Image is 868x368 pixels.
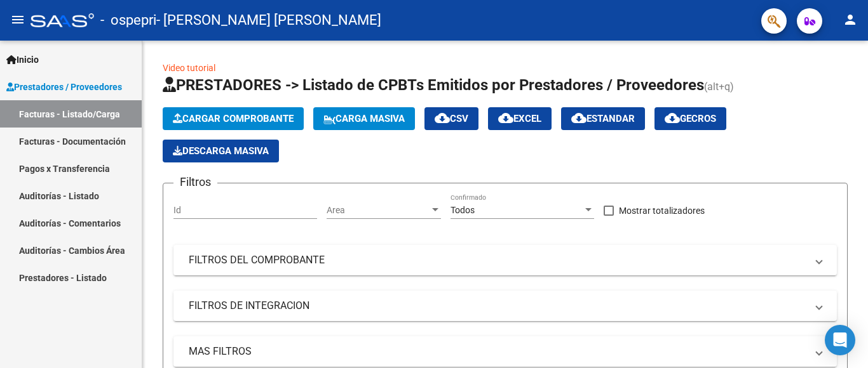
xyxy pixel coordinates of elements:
[173,173,217,191] h3: Filtros
[189,253,806,267] mat-panel-title: FILTROS DEL COMPROBANTE
[825,325,855,355] div: Open Intercom Messenger
[163,63,215,73] a: Video tutorial
[100,6,156,34] span: - ospepri
[327,205,430,216] span: Area
[665,110,680,126] mat-icon: cloud_download
[173,113,294,124] span: Cargar Comprobante
[654,107,726,130] button: Gecros
[323,113,405,124] span: Carga Masiva
[571,110,587,126] mat-icon: cloud_download
[173,291,837,321] mat-expansion-panel-header: FILTROS DE INTEGRACION
[665,113,716,124] span: Gecros
[173,245,837,275] mat-expansion-panel-header: FILTROS DEL COMPROBANTE
[424,107,478,130] button: CSV
[163,140,279,162] app-download-masive: Descarga masiva de comprobantes (adjuntos)
[704,81,734,93] span: (alt+q)
[10,12,25,27] mat-icon: menu
[163,107,304,130] button: Cargar Comprobante
[173,145,269,157] span: Descarga Masiva
[163,76,704,94] span: PRESTADORES -> Listado de CPBTs Emitidos por Prestadores / Proveedores
[435,113,468,124] span: CSV
[451,205,475,215] span: Todos
[843,12,858,27] mat-icon: person
[571,113,635,124] span: Estandar
[498,113,541,124] span: EXCEL
[488,107,552,130] button: EXCEL
[619,203,705,218] span: Mostrar totalizadores
[189,345,806,358] mat-panel-title: MAS FILTROS
[313,107,415,130] button: Carga Masiva
[6,80,122,94] span: Prestadores / Proveedores
[189,299,806,313] mat-panel-title: FILTROS DE INTEGRACION
[561,107,645,130] button: Estandar
[163,140,279,162] button: Descarga Masiva
[6,53,39,67] span: Inicio
[173,336,837,367] mat-expansion-panel-header: MAS FILTROS
[156,6,381,34] span: - [PERSON_NAME] [PERSON_NAME]
[435,110,450,126] mat-icon: cloud_download
[498,110,513,126] mat-icon: cloud_download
